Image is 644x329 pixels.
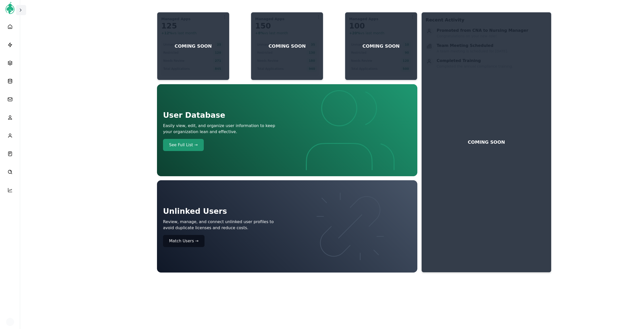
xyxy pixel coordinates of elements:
[289,186,411,266] img: Dashboard Users
[163,110,285,121] h1: User Database
[268,43,306,50] p: COMING SOON
[163,235,285,247] a: Match Users →
[163,235,205,247] button: Match Users →
[163,123,285,135] p: Easily view, edit, and organize user information to keep your organization lean and effective.
[163,219,285,231] p: Review, manage, and connect unlinked user profiles to avoid duplicate licenses and reduce costs.
[468,139,505,146] p: COMING SOON
[363,43,400,50] p: COMING SOON
[163,139,285,151] a: See Full List →
[163,206,285,217] h1: Unlinked Users
[289,90,411,170] img: Dashboard Users
[4,2,16,14] img: AccessGenie Logo
[163,139,204,151] button: See Full List →
[175,43,212,50] p: COMING SOON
